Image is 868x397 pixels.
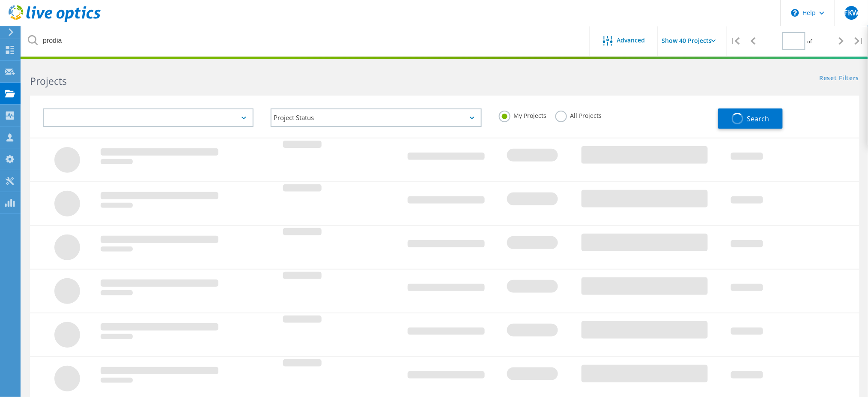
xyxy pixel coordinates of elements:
span: Search [747,114,769,123]
button: Search [718,108,783,129]
span: FKW [844,9,859,16]
b: Projects [30,74,67,88]
label: My Projects [499,111,547,119]
a: Live Optics Dashboard [9,18,101,24]
div: | [727,26,744,56]
input: Search projects by name, owner, ID, company, etc [21,26,590,56]
div: | [850,26,868,56]
svg: \n [791,9,799,17]
div: Project Status [271,108,481,127]
a: Reset Filters [820,75,859,82]
label: All Projects [555,111,602,119]
span: of [808,38,812,45]
span: Advanced [617,37,645,43]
